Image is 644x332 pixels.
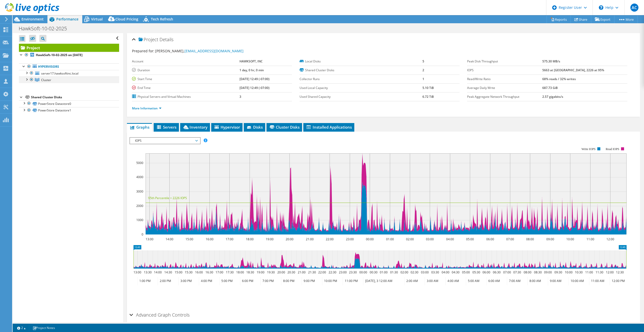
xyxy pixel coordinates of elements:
label: Start Time [132,77,239,82]
span: Details [159,36,173,42]
text: 08:30 [534,270,542,274]
a: Hypervisors [19,63,119,70]
text: 12:00 [606,270,613,274]
text: 22:00 [318,270,326,274]
a: [EMAIL_ADDRESS][DOMAIN_NAME] [184,49,244,53]
b: [DATE] 12:49 (-07:00) [239,86,270,90]
text: 17:00 [215,270,223,274]
label: Collector Runs [300,77,422,82]
span: AC [630,4,638,12]
span: Cluster [41,78,51,82]
text: 05:00 [466,237,474,241]
text: 02:00 [406,237,414,241]
text: 16:00 [205,237,213,241]
text: 22:00 [326,237,333,241]
span: Graphs [129,125,149,130]
span: Environment [21,17,44,21]
text: 06:30 [493,270,500,274]
label: Used Shared Capacity [300,94,422,99]
span: Disks [246,125,263,130]
text: 1000 [136,218,143,222]
text: 00:00 [359,270,367,274]
text: Read IOPS [606,147,619,151]
text: 18:30 [246,270,254,274]
text: 19:00 [265,237,273,241]
span: Servers [156,125,176,130]
a: Project [19,44,119,52]
text: 09:30 [554,270,562,274]
text: 12:00 [606,237,614,241]
span: Inventory [183,125,207,130]
text: 02:00 [400,270,408,274]
b: 687.73 GiB [542,86,558,90]
text: 04:00 [441,270,449,274]
a: Project Notes [29,325,59,331]
text: 08:00 [523,270,531,274]
text: 10:30 [575,270,582,274]
text: 0 [142,232,143,236]
a: PowerStore Datastore1 [19,107,119,114]
label: Average Daily Write [467,85,542,90]
label: IOPS [467,68,542,73]
text: 09:00 [544,270,552,274]
b: 68% reads / 32% writes [542,77,576,81]
text: 19:30 [267,270,275,274]
span: Tech Refresh [151,17,173,21]
b: 3 [239,94,241,99]
text: 05:30 [472,270,480,274]
b: 575.30 MB/s [542,59,560,63]
div: Shared Cluster Disks [31,94,119,100]
label: End Time [132,85,239,90]
text: 03:30 [431,270,439,274]
text: 23:00 [346,237,354,241]
b: 5663 at [GEOGRAPHIC_DATA], 2226 at 95% [542,68,604,72]
text: 20:30 [287,270,295,274]
text: 11:00 [585,270,593,274]
text: 20:00 [277,270,285,274]
text: 03:00 [426,237,434,241]
a: More [614,15,638,23]
b: 2 [422,68,424,72]
text: 00:30 [369,270,377,274]
text: 20:00 [285,237,293,241]
span: Project [139,37,158,42]
text: 02:30 [410,270,418,274]
label: Local Disks [300,59,422,64]
label: Peak Disk Throughput [467,59,542,64]
a: server17.hawksoftinc.local [19,70,119,77]
label: Peak Aggregate Network Throughput [467,94,542,99]
text: 14:30 [164,270,172,274]
span: Virtual [91,17,103,21]
h1: HawkSoft-10-02-2025 [16,26,75,31]
b: 1 day, 0 hr, 0 min [239,68,264,72]
text: 01:00 [380,270,387,274]
text: 04:30 [451,270,459,274]
label: Prepared for: [132,49,154,53]
text: 16:00 [195,270,203,274]
text: 08:00 [526,237,534,241]
text: 07:00 [506,237,514,241]
text: 01:00 [386,237,394,241]
text: 17:00 [225,237,233,241]
span: IOPS [132,138,197,144]
b: HAWKSOFT, INC [239,59,263,63]
text: 95th Percentile = 2226 IOPS [148,196,187,200]
text: 21:00 [306,237,313,241]
text: 00:00 [366,237,373,241]
text: 4000 [136,175,143,179]
text: 15:30 [184,270,192,274]
text: 13:30 [144,270,151,274]
a: Share [571,15,591,23]
text: 10:00 [565,270,572,274]
label: Physical Servers and Virtual Machines [132,94,239,99]
text: 21:30 [308,270,316,274]
text: 06:00 [482,270,490,274]
svg: \n [599,5,603,10]
a: HawkSoft-10-02-2025 on [DATE] [19,52,119,58]
span: Installed Applications [306,125,352,130]
text: 13:00 [145,237,153,241]
text: 05:00 [462,270,470,274]
text: 2000 [136,204,143,208]
h2: Advanced Graph Controls [129,310,190,320]
span: server17.hawksoftinc.local [41,71,78,76]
